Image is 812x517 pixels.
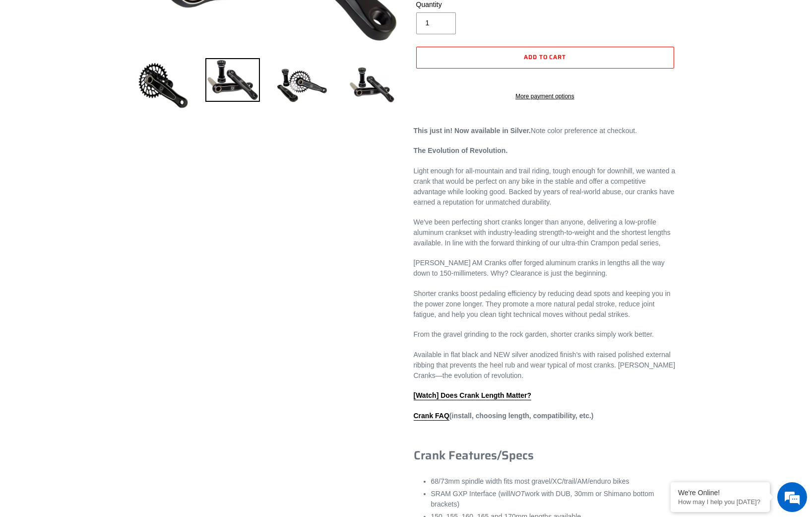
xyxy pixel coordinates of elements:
p: How may I help you today? [678,498,762,506]
p: [PERSON_NAME] AM Cranks offer forged aluminum cranks in lengths all the way down to 150-millimete... [414,258,677,279]
p: We've been perfecting short cranks longer than anyone, delivering a low-profile aluminum crankset... [414,217,677,248]
p: Light enough for all-mountain and trail riding, tough enough for downhill, we wanted a crank that... [414,166,677,208]
span: Add to cart [524,52,566,62]
img: Load image into Gallery viewer, Canfield Cranks [205,58,260,102]
li: 68/73mm spindle width fits most gravel/XC/trail/AM/enduro bikes [431,476,677,487]
img: Load image into Gallery viewer, Canfield Bikes AM Cranks [136,58,190,113]
strong: (install, choosing length, compatibility, etc.) [414,412,594,421]
strong: The Evolution of Revolution. [414,147,508,154]
p: Available in flat black and NEW silver anodized finish's with raised polished external ribbing th... [414,350,677,381]
p: From the gravel grinding to the rock garden, shorter cranks simply work better. [414,329,677,340]
button: Add to cart [416,47,674,69]
a: More payment options [416,92,674,101]
h3: Crank Features/Specs [414,448,677,463]
div: We're Online! [678,489,762,497]
p: Note color preference at checkout. [414,126,677,136]
strong: This just in! Now available in Silver. [414,127,531,135]
p: Shorter cranks boost pedaling efficiency by reducing dead spots and keeping you in the power zone... [414,289,677,320]
em: NOT [510,490,525,498]
img: Load image into Gallery viewer, Canfield Bikes AM Cranks [275,58,329,113]
a: [Watch] Does Crank Length Matter? [414,391,532,400]
img: Load image into Gallery viewer, CANFIELD-AM_DH-CRANKS [344,58,399,113]
a: Crank FAQ [414,412,449,421]
li: SRAM GXP Interface (will work with DUB, 30mm or Shimano bottom brackets) [431,489,677,510]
